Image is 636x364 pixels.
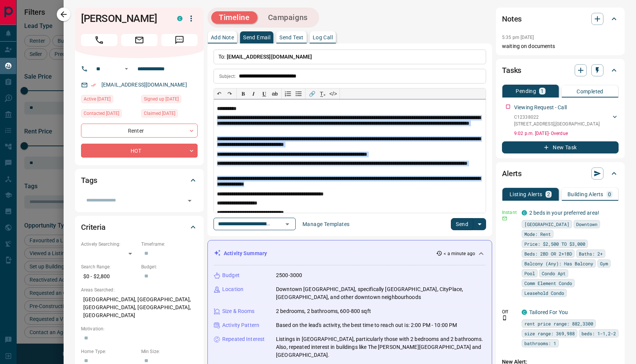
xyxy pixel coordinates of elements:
h2: Tasks [502,64,521,76]
div: Renter [81,124,198,138]
p: $0 - $2,800 [81,270,137,283]
span: Condo Apt [542,270,566,277]
span: size range: 369,988 [524,330,575,337]
button: Manage Templates [298,218,354,230]
span: Downtown [576,220,597,228]
p: Activity Pattern [222,321,259,329]
span: Email [121,34,157,46]
div: Fri Dec 13 2024 [141,109,198,120]
div: Tasks [502,61,619,79]
div: C12338022[STREET_ADDRESS],[GEOGRAPHIC_DATA] [514,112,619,129]
span: rent price range: 882,3300 [524,320,593,327]
p: Viewing Request - Call [514,104,567,112]
p: Motivation: [81,325,198,332]
p: Log Call [313,35,333,40]
p: Pending [516,88,536,94]
h2: Alerts [502,167,522,180]
p: Home Type: [81,348,137,355]
span: Signed up [DATE] [144,95,179,103]
p: 0 [608,192,611,197]
h2: Tags [81,174,97,186]
p: Search Range: [81,263,137,270]
span: Beds: 2BD OR 2+1BD [524,250,572,257]
s: ab [272,91,278,97]
p: < a minute ago [444,250,475,257]
span: [EMAIL_ADDRESS][DOMAIN_NAME] [227,54,312,60]
p: 1 [541,88,544,94]
div: Tue Dec 10 2024 [141,95,198,105]
button: 𝐔 [259,88,270,99]
p: Min Size: [141,348,198,355]
span: Mode: Rent [524,230,551,238]
button: Open [282,219,293,229]
h1: [PERSON_NAME] [81,12,166,25]
div: condos.ca [522,210,527,215]
div: Alerts [502,164,619,183]
button: Open [122,64,131,73]
p: Size & Rooms [222,307,255,315]
button: 𝐁 [238,88,248,99]
span: Baths: 2+ [579,250,603,257]
p: 9:02 p.m. [DATE] - Overdue [514,130,619,137]
p: [GEOGRAPHIC_DATA], [GEOGRAPHIC_DATA], [GEOGRAPHIC_DATA], [GEOGRAPHIC_DATA], [GEOGRAPHIC_DATA] [81,293,198,322]
p: 2 bedrooms, 2 bathrooms, 600-800 sqft [276,307,371,315]
div: Wed Jul 30 2025 [81,109,137,120]
span: Pool [524,270,535,277]
p: 2 [547,192,550,197]
svg: Email Verified [91,82,96,88]
button: Campaigns [260,11,315,24]
h2: Notes [502,13,522,25]
div: condos.ca [522,310,527,315]
span: Claimed [DATE] [144,110,175,117]
a: Tailored For You [529,309,568,315]
button: 🔗 [307,88,317,99]
div: condos.ca [177,16,182,21]
div: split button [451,218,486,230]
button: Numbered list [283,88,293,99]
p: Activity Summary [224,249,267,257]
p: Add Note [211,35,234,40]
button: Timeline [211,11,257,24]
p: Off [502,308,517,315]
p: Completed [577,89,603,94]
div: Tags [81,171,198,189]
button: 𝑰 [248,88,259,99]
button: Bullet list [293,88,304,99]
p: 2500-3000 [276,271,302,279]
p: 5:35 pm [DATE] [502,35,534,40]
span: beds: 1-1,2-2 [581,330,616,337]
span: Gym [600,260,608,267]
p: Repeated Interest [222,335,265,343]
p: To: [214,50,486,64]
a: 2 beds in your preferred area! [529,210,599,216]
p: Location [222,285,243,293]
p: Budget: [141,263,198,270]
span: Contacted [DATE] [84,110,119,117]
button: </> [328,88,338,99]
button: ↶ [214,88,224,99]
button: T̲ₓ [317,88,328,99]
button: ab [270,88,280,99]
button: Open [184,195,195,206]
button: Send [451,218,473,230]
div: Notes [502,10,619,28]
span: Comm Element Condo [524,279,572,287]
div: HOT [81,144,198,158]
span: Message [161,34,198,46]
span: Balcony (Any): Has Balcony [524,260,593,267]
p: C12338022 [514,114,600,121]
p: Instant [502,209,517,216]
p: Budget [222,271,240,279]
p: Downtown [GEOGRAPHIC_DATA], specifically [GEOGRAPHIC_DATA], CityPlace, [GEOGRAPHIC_DATA], and oth... [276,285,486,301]
svg: Email [502,216,507,221]
span: Price: $2,500 TO $3,000 [524,240,585,248]
p: Send Email [243,35,270,40]
p: Based on the lead's activity, the best time to reach out is: 2:00 PM - 10:00 PM [276,321,457,329]
span: Active [DATE] [84,95,111,103]
p: Send Text [279,35,304,40]
h2: Criteria [81,221,106,233]
span: bathrooms: 1 [524,339,556,347]
p: [STREET_ADDRESS] , [GEOGRAPHIC_DATA] [514,121,600,127]
span: Call [81,34,117,46]
button: New Task [502,141,619,153]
